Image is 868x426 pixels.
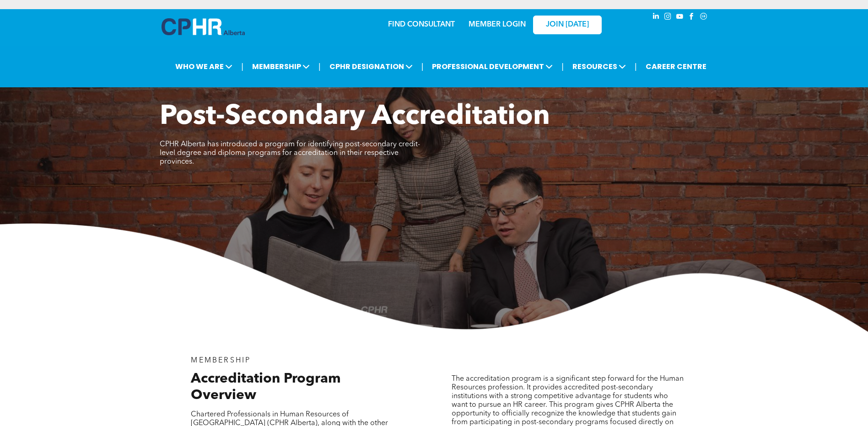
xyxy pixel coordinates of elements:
[675,11,685,24] a: youtube
[570,58,629,75] span: RESOURCES
[643,58,709,75] a: CAREER CENTRE
[429,58,555,75] span: PROFESSIONAL DEVELOPMENT
[469,21,526,28] a: MEMBER LOGIN
[241,57,243,76] li: |
[318,57,321,76] li: |
[561,57,564,76] li: |
[533,16,602,34] a: JOIN [DATE]
[388,21,455,28] a: FIND CONSULTANT
[663,11,673,24] a: instagram
[173,58,235,75] span: WHO WE ARE
[191,372,341,402] span: Accreditation Program Overview
[249,58,313,75] span: MEMBERSHIP
[546,21,589,29] span: JOIN [DATE]
[699,11,709,24] a: Social network
[162,18,245,35] img: A blue and white logo for cp alberta
[635,57,637,76] li: |
[327,58,415,75] span: CPHR DESIGNATION
[421,57,424,76] li: |
[160,141,420,165] span: CPHR Alberta has introduced a program for identifying post-secondary credit-level degree and dipl...
[651,11,661,24] a: linkedin
[687,11,697,24] a: facebook
[191,357,251,364] span: MEMBERSHIP
[160,103,550,131] span: Post-Secondary Accreditation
